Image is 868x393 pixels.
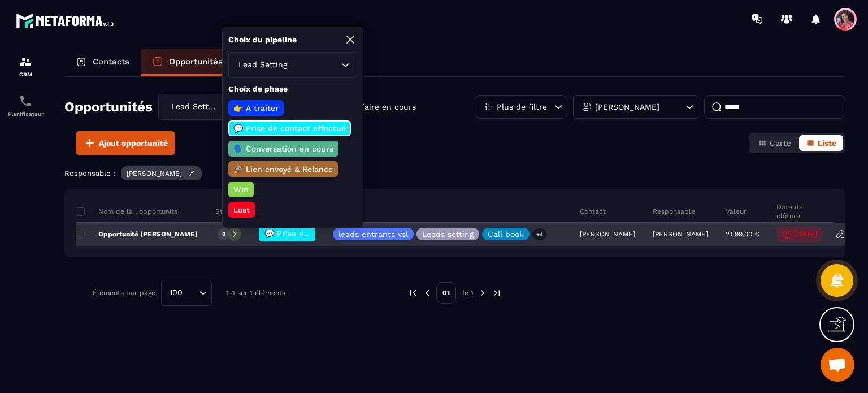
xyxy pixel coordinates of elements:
a: formationformationCRM [3,46,48,86]
a: schedulerschedulerPlanificateur [3,86,48,126]
p: Lost [232,204,251,215]
p: leads entrants vsl [338,230,408,238]
p: Win [232,184,250,195]
p: 1-1 sur 1 éléments [226,289,285,297]
img: scheduler [19,94,32,108]
p: Contact [580,207,606,216]
img: logo [16,10,118,31]
p: [PERSON_NAME] [595,103,659,111]
p: Opportunités [169,57,223,67]
div: Search for option [158,94,277,120]
p: Contacts [93,57,129,67]
p: CRM [3,71,48,77]
img: formation [19,55,32,68]
button: Liste [799,135,843,151]
button: Ajout opportunité [76,131,175,155]
span: Liste [818,139,836,148]
p: 01 [436,282,456,304]
p: 1 affaire en cours [348,102,416,113]
p: de 1 [460,288,474,297]
p: 🚀 Lien envoyé & Relance [232,163,335,175]
p: Call book [488,230,524,238]
p: 👉 A traiter [232,102,280,114]
span: 100 [166,287,186,299]
h2: Opportunités [64,96,153,118]
p: [PERSON_NAME] [653,230,708,238]
p: 2 599,00 € [726,230,759,238]
p: Responsable : [64,169,115,178]
div: Search for option [228,52,357,78]
span: Carte [770,139,791,148]
p: 💬 Prise de contact effectué [232,123,348,134]
a: Contacts [64,49,141,76]
p: Éléments par page [93,289,155,297]
p: Statut [215,207,236,216]
img: prev [422,288,432,298]
input: Search for option [219,101,230,113]
p: Nom de la l'opportunité [76,207,178,216]
p: Leads setting [422,230,474,238]
input: Search for option [289,59,338,71]
img: next [478,288,488,298]
p: Plus de filtre [497,103,547,111]
p: [DATE] [795,230,817,238]
a: Opportunités [141,49,234,76]
span: Ajout opportunité [99,137,168,149]
p: 🗣️ Conversation en cours [232,143,335,154]
span: Lead Setting [168,101,219,113]
div: Ouvrir le chat [821,348,854,382]
p: [PERSON_NAME] [127,170,182,178]
p: Date de clôture [776,202,824,221]
p: Responsable [653,207,695,216]
p: Planificateur [3,111,48,117]
input: Search for option [186,287,196,299]
p: Opportunité [PERSON_NAME] [76,230,198,239]
img: prev [408,288,418,298]
p: Valeur [726,207,747,216]
p: Choix de phase [228,84,357,94]
span: 💬 Prise de contact effectué [264,229,377,238]
p: 0 [222,230,225,238]
p: +4 [532,228,547,240]
div: Search for option [161,280,212,306]
button: Carte [751,135,798,151]
img: next [492,288,502,298]
p: Choix du pipeline [228,34,297,45]
span: Lead Setting [236,59,289,71]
